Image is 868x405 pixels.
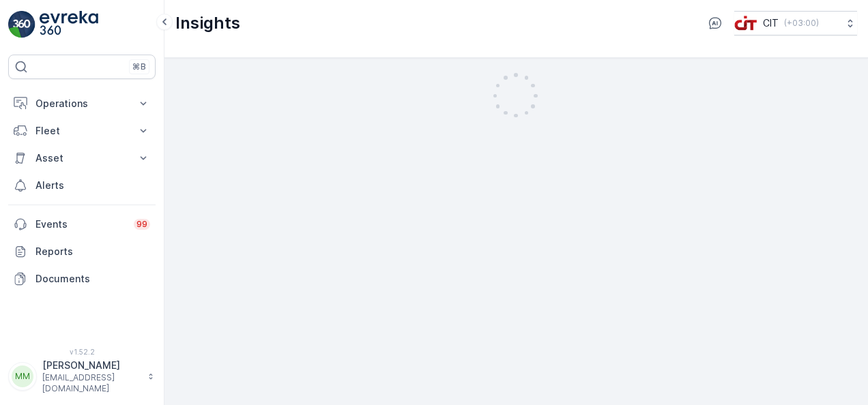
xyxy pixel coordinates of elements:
[8,265,156,292] a: Documents
[8,348,156,356] span: v 1.52.2
[136,218,147,230] p: 99
[8,90,156,117] button: Operations
[42,372,141,394] p: [EMAIL_ADDRESS][DOMAIN_NAME]
[8,238,156,265] a: Reports
[35,179,150,192] p: Alerts
[8,172,156,199] a: Alerts
[35,97,128,110] p: Operations
[8,145,156,172] button: Asset
[8,211,156,238] a: Events99
[35,217,126,231] p: Events
[35,272,150,286] p: Documents
[8,11,35,38] img: logo
[35,151,128,165] p: Asset
[40,11,98,38] img: logo_light-DOdMpM7g.png
[8,117,156,145] button: Fleet
[175,12,240,34] p: Insights
[35,124,128,138] p: Fleet
[763,16,779,30] p: CIT
[734,11,857,35] button: CIT(+03:00)
[42,359,141,372] p: [PERSON_NAME]
[35,245,150,258] p: Reports
[734,16,757,31] img: cit-logo_pOk6rL0.png
[784,18,819,29] p: ( +03:00 )
[12,365,33,387] div: MM
[132,61,146,72] p: ⌘B
[8,359,156,394] button: MM[PERSON_NAME][EMAIL_ADDRESS][DOMAIN_NAME]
